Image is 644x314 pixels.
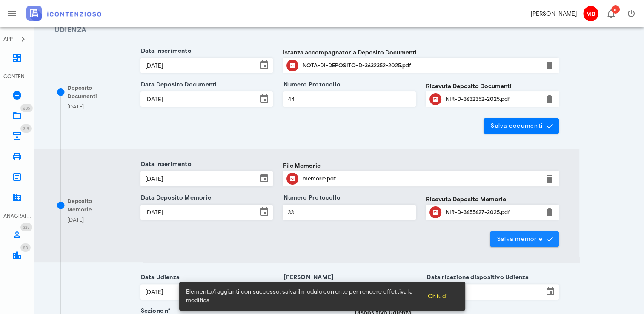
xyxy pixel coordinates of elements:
[484,118,559,134] button: Salva documenti
[303,175,539,182] div: memorie.pdf
[20,104,33,112] span: Distintivo
[429,206,441,218] button: Clicca per aprire un'anteprima del file o scaricarlo
[20,243,31,252] span: Distintivo
[138,47,192,55] label: Data Inserimento
[426,195,506,204] label: Ricevuta Deposito Memorie
[67,216,84,224] div: [DATE]
[67,197,117,214] div: Deposito Memorie
[23,126,29,131] span: 319
[497,235,552,243] span: Salva memorie
[421,288,455,304] button: Chiudi
[446,206,539,219] div: Clicca per aprire un'anteprima del file o scaricarlo
[424,273,529,282] label: Data ricezione dispositivo Udienza
[138,194,211,202] label: Data Deposito Memorie
[23,106,30,111] span: 635
[544,207,555,217] button: Elimina
[427,293,448,300] span: Chiudi
[281,80,341,89] label: Numero Protocollo
[283,48,417,57] label: Istanza accompagnatoria Deposito Documenti
[446,92,539,106] div: Clicca per aprire un'anteprima del file o scaricarlo
[54,25,559,36] h3: Udienza
[186,288,421,305] span: Elemento/i aggiunti con successo, salva il modulo corrente per rendere effettiva la modifica
[281,273,333,282] label: [PERSON_NAME]
[286,173,298,185] button: Clicca per aprire un'anteprima del file o scaricarlo
[283,161,321,170] label: File Memorie
[544,94,555,104] button: Elimina
[446,96,539,103] div: NIR-D-3632352-2025.pdf
[283,92,415,106] input: Numero Protocollo
[583,6,598,21] span: MB
[580,3,601,24] button: MB
[20,223,32,231] span: Distintivo
[138,80,217,89] label: Data Deposito Documenti
[446,209,539,216] div: NIR-D-3655627-2025.pdf
[544,174,555,184] button: Elimina
[303,172,539,186] div: Clicca per aprire un'anteprima del file o scaricarlo
[283,205,415,220] input: Numero Protocollo
[3,212,31,220] div: ANAGRAFICA
[601,3,621,24] button: Distintivo
[531,9,577,18] div: [PERSON_NAME]
[544,60,555,71] button: Elimina
[286,60,298,71] button: Clicca per aprire un'anteprima del file o scaricarlo
[429,93,441,105] button: Clicca per aprire un'anteprima del file o scaricarlo
[303,62,539,69] div: NOTA-DI-DEPOSITO-D-3632352-2025.pdf
[138,160,192,168] label: Data Inserimento
[26,6,101,21] img: logo-text-2x.png
[23,225,30,230] span: 325
[3,73,31,80] div: CONTENZIOSO
[138,273,180,282] label: Data Udienza
[426,82,512,91] label: Ricevuta Deposito Documenti
[20,124,32,133] span: Distintivo
[611,5,620,14] span: Distintivo
[303,59,539,72] div: Clicca per aprire un'anteprima del file o scaricarlo
[23,245,28,251] span: 88
[490,122,552,130] span: Salva documenti
[67,103,84,111] div: [DATE]
[67,84,97,100] span: Deposito Documenti
[490,231,559,247] button: Salva memorie
[281,194,341,202] label: Numero Protocollo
